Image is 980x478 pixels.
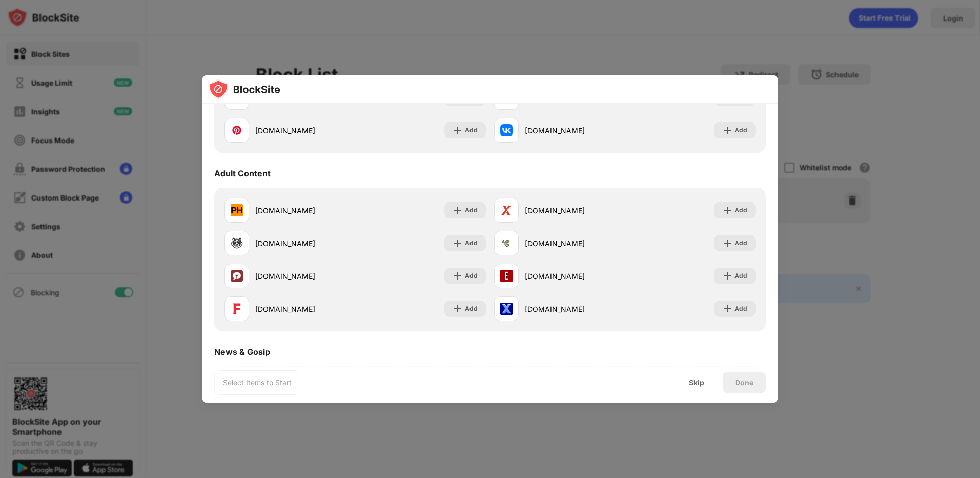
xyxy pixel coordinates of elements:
div: Add [465,271,478,281]
img: favicons [500,303,513,315]
div: Add [734,238,747,248]
div: Add [734,304,747,314]
div: [DOMAIN_NAME] [525,238,625,249]
img: favicons [231,270,243,282]
div: Add [734,125,747,135]
img: favicons [231,204,243,216]
div: Adult Content [214,168,271,178]
div: [DOMAIN_NAME] [525,304,625,314]
div: [DOMAIN_NAME] [525,271,625,282]
div: Skip [689,379,704,387]
div: [DOMAIN_NAME] [255,304,355,314]
div: Add [465,125,478,135]
div: Add [465,304,478,314]
div: News & Gosip [214,347,270,357]
div: [DOMAIN_NAME] [255,271,355,282]
div: [DOMAIN_NAME] [525,205,625,216]
div: Add [734,205,747,215]
img: favicons [231,124,243,136]
img: favicons [500,204,513,216]
img: favicons [231,303,243,315]
div: Add [465,238,478,248]
div: Done [735,379,753,387]
div: [DOMAIN_NAME] [525,125,625,136]
img: logo-blocksite.svg [208,79,280,99]
div: Add [734,271,747,281]
div: [DOMAIN_NAME] [255,205,355,216]
div: [DOMAIN_NAME] [255,125,355,136]
img: favicons [500,237,513,249]
img: favicons [500,270,513,282]
img: favicons [231,237,243,249]
div: Add [465,205,478,215]
div: [DOMAIN_NAME] [255,238,355,249]
div: Select Items to Start [223,377,292,388]
img: favicons [500,124,513,136]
